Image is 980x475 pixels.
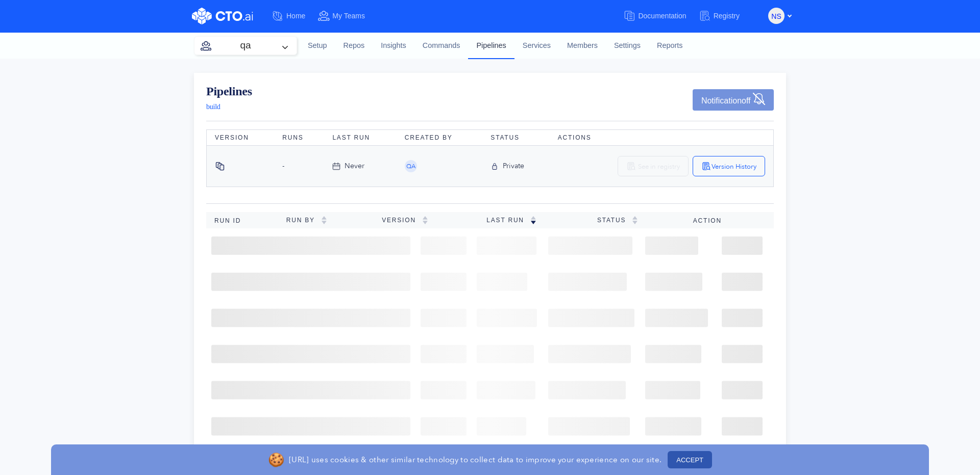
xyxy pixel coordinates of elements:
[373,32,414,60] a: Insights
[714,12,740,20] span: Registry
[685,212,774,228] th: Action
[207,130,275,146] th: Version
[559,32,606,60] a: Members
[693,156,765,176] button: Version History
[406,163,415,169] span: QA
[491,162,499,171] img: private-icon.svg
[317,7,377,25] a: My Teams
[486,217,530,224] span: Last Run
[638,12,686,20] span: Documentation
[382,217,422,224] span: Version
[300,32,335,60] a: Setup
[286,217,321,224] span: Run By
[550,130,774,146] th: Actions
[192,8,253,24] img: CTO.ai Logo
[606,32,649,60] a: Settings
[324,130,396,146] th: Last Run
[699,7,752,25] a: Registry
[272,7,317,25] a: Home
[468,32,514,59] a: Pipelines
[422,216,428,224] img: sorting-empty.svg
[530,216,536,224] img: sorting-down.svg
[206,103,220,111] span: build
[482,130,549,146] th: Status
[268,450,284,470] span: 🍪
[335,32,373,60] a: Repos
[597,217,632,224] span: Status
[206,85,252,97] a: Pipelines
[332,12,365,20] span: My Teams
[397,130,483,146] th: Created By
[668,451,712,468] button: ACCEPT
[345,161,364,172] div: Never
[768,8,785,24] button: NS
[194,37,297,55] button: qa
[701,161,712,171] img: version-history.svg
[289,455,661,465] p: [URL] uses cookies & other similar technology to collect data to improve your experience on our s...
[693,89,774,111] button: Notificationoff
[514,32,559,60] a: Services
[649,32,691,60] a: Reports
[206,212,278,228] th: Run ID
[274,146,324,187] td: -
[286,12,305,20] span: Home
[321,216,327,224] img: sorting-empty.svg
[623,7,698,25] a: Documentation
[503,161,524,172] div: Private
[274,130,324,146] th: Runs
[771,8,781,24] span: NS
[632,216,638,224] img: sorting-empty.svg
[414,32,469,60] a: Commands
